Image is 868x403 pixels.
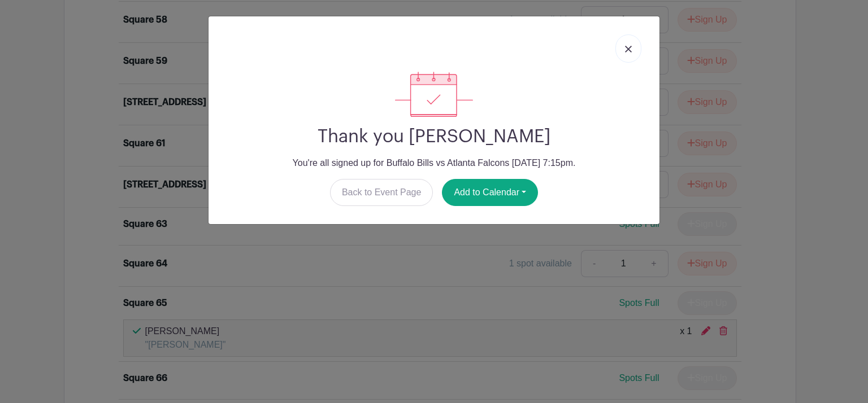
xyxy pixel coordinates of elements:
[625,46,632,52] img: close_button-5f87c8562297e5c2d7936805f587ecaba9071eb48480494691a3f1689db116b3.svg
[330,179,433,206] a: Back to Event Page
[218,126,650,147] h2: Thank you [PERSON_NAME]
[442,179,538,206] button: Add to Calendar
[218,156,650,170] p: You're all signed up for Buffalo Bills vs Atlanta Falcons [DATE] 7:15pm.
[395,72,473,117] img: signup_complete-c468d5dda3e2740ee63a24cb0ba0d3ce5d8a4ecd24259e683200fb1569d990c8.svg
